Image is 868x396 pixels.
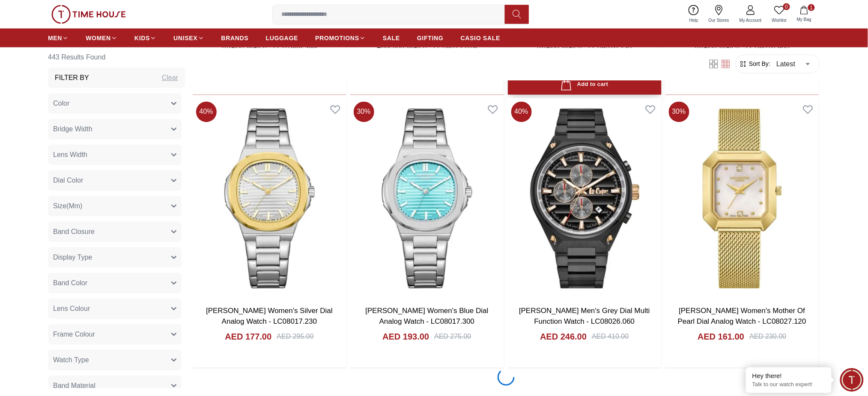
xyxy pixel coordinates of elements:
[48,325,182,345] button: Frame Colour
[173,30,204,46] a: UNISEX
[221,34,249,42] span: BRANDS
[684,3,704,25] a: Help
[48,273,182,294] button: Band Color
[561,79,608,91] div: Add to cart
[266,34,298,42] span: LUGGAGE
[134,34,150,42] span: KIDS
[53,355,89,366] span: Watch Type
[53,176,83,186] span: Dial Color
[739,60,771,68] button: Sort By:
[48,248,182,268] button: Display Type
[769,17,790,24] span: Wishlist
[53,381,95,391] span: Band Material
[86,34,111,42] span: WOMEN
[48,145,182,165] button: Lens Width
[752,381,825,388] p: Talk to our watch expert!
[461,34,501,42] span: CASIO SALE
[162,73,178,83] div: Clear
[736,17,765,24] span: My Account
[51,5,126,24] img: ...
[48,47,185,68] h6: 443 Results Found
[417,30,444,46] a: GIFTING
[669,102,689,122] span: 30 %
[277,332,313,342] div: AED 295.00
[678,307,806,326] a: [PERSON_NAME] Women's Mother Of Pearl Dial Analog Watch - LC08027.120
[665,98,819,299] img: Lee Cooper Women's Mother Of Pearl Dial Analog Watch - LC08027.120
[793,16,815,23] span: My Bag
[225,331,271,343] h4: AED 177.00
[221,30,249,46] a: BRANDS
[53,150,87,160] span: Lens Width
[508,75,662,95] button: Add to cart
[48,30,69,46] a: MEN
[704,3,734,25] a: Our Stores
[196,102,217,122] span: 40 %
[383,34,400,42] span: SALE
[840,368,864,392] div: Chat Widget
[315,30,366,46] a: PROMOTIONS
[315,34,359,42] span: PROMOTIONS
[705,17,733,24] span: Our Stores
[48,299,182,319] button: Lens Colour
[53,304,90,314] span: Lens Colour
[53,99,69,109] span: Color
[461,30,501,46] a: CASIO SALE
[749,332,786,342] div: AED 230.00
[206,307,333,326] a: [PERSON_NAME] Women's Silver Dial Analog Watch - LC08017.230
[698,331,744,343] h4: AED 161.00
[48,94,182,114] button: Color
[417,34,444,42] span: GIFTING
[48,171,182,191] button: Dial Color
[53,253,92,263] span: Display Type
[53,201,82,212] span: Size(Mm)
[792,4,817,24] button: 1My Bag
[592,332,629,342] div: AED 410.00
[519,307,650,326] a: [PERSON_NAME] Men's Grey Dial Multi Function Watch - LC08026.060
[48,196,182,217] button: Size(Mm)
[540,331,587,343] h4: AED 246.00
[752,372,825,380] div: Hey there!
[508,98,662,299] img: Lee Cooper Men's Grey Dial Multi Function Watch - LC08026.060
[48,34,62,42] span: MEN
[266,30,298,46] a: LUGGAGE
[53,227,95,237] span: Band Closure
[48,119,182,140] button: Bridge Width
[770,52,816,76] div: Latest
[434,332,471,342] div: AED 275.00
[134,30,156,46] a: KIDS
[365,307,488,326] a: [PERSON_NAME] Women's Blue Dial Analog Watch - LC08017.300
[86,30,117,46] a: WOMEN
[808,4,815,11] span: 1
[748,60,771,68] span: Sort By:
[383,30,400,46] a: SALE
[55,73,89,83] h3: Filter By
[511,102,532,122] span: 40 %
[350,98,504,299] img: Lee Cooper Women's Blue Dial Analog Watch - LC08017.300
[173,34,197,42] span: UNISEX
[382,331,429,343] h4: AED 193.00
[48,222,182,242] button: Band Closure
[783,3,790,10] span: 0
[48,350,182,371] button: Watch Type
[686,17,702,24] span: Help
[193,98,346,299] img: Lee Cooper Women's Silver Dial Analog Watch - LC08017.230
[354,102,374,122] span: 30 %
[767,3,792,25] a: 0Wishlist
[53,330,95,340] span: Frame Colour
[53,124,92,135] span: Bridge Width
[53,278,87,289] span: Band Color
